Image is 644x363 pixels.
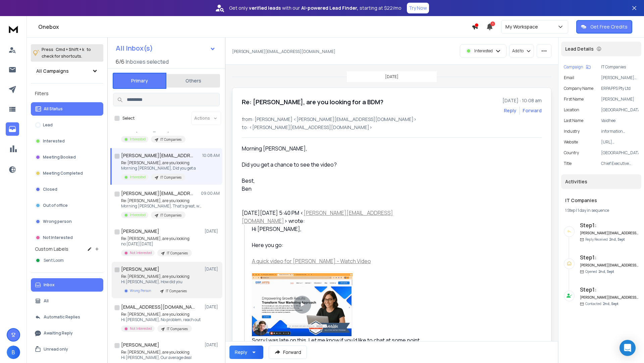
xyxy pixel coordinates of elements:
[601,150,639,156] p: [GEOGRAPHIC_DATA]
[121,304,195,310] h1: [EMAIL_ADDRESS][DOMAIN_NAME]
[252,257,438,265] a: A quick video for [PERSON_NAME] - Watch Video
[252,225,438,233] div: Hi [PERSON_NAME],
[121,317,201,322] p: Hi [PERSON_NAME], No problem, reach out
[202,153,220,158] p: 10:08 AM
[31,183,103,196] button: Closed
[564,161,572,166] p: title
[580,263,639,268] h6: [PERSON_NAME][EMAIL_ADDRESS][DOMAIN_NAME]
[44,106,63,112] p: All Status
[301,5,358,11] strong: AI-powered Lead Finder,
[242,209,393,225] a: [PERSON_NAME][EMAIL_ADDRESS][DOMAIN_NAME]
[205,266,220,272] p: [DATE]
[160,175,181,180] p: IT Companies
[229,346,263,359] button: Reply
[113,73,166,89] button: Primary
[55,46,85,53] span: Cmd + Shift + k
[116,45,153,52] h1: All Inbox(s)
[43,155,76,160] p: Meeting Booked
[43,203,68,208] p: Out of office
[31,167,103,180] button: Meeting Completed
[609,237,625,242] span: 2nd, Sept
[31,118,103,132] button: Lead
[565,207,575,213] span: 1 Step
[205,342,220,348] p: [DATE]
[564,107,579,113] p: location
[601,161,639,166] p: Chief Executive Officer
[564,64,583,70] p: Campaign
[504,107,517,114] button: Reply
[121,241,192,247] p: no [DATE][DATE]
[31,64,103,78] button: All Campaigns
[232,49,335,54] p: [PERSON_NAME][EMAIL_ADDRESS][DOMAIN_NAME]
[474,48,493,54] p: Interested
[43,235,73,240] p: Not Interested
[578,207,609,213] span: 1 day in sequence
[201,191,220,196] p: 09:00 AM
[205,229,220,234] p: [DATE]
[242,124,542,131] p: to: <[PERSON_NAME][EMAIL_ADDRESS][DOMAIN_NAME]>
[601,64,639,70] p: IT Companies
[564,97,584,102] p: First Name
[121,312,201,317] p: Re: [PERSON_NAME], are you looking
[130,288,151,293] p: Wrong Person
[269,346,307,359] button: Forward
[31,294,103,308] button: All
[242,185,438,193] div: Ben
[121,160,196,166] p: Re: [PERSON_NAME], are you looking
[252,241,438,249] div: Here you go:
[31,343,103,356] button: Unread only
[565,197,637,204] h1: IT Companies
[130,326,152,331] p: Not Interested
[502,97,542,104] p: [DATE] : 10:08 am
[42,46,91,60] p: Press to check for shortcuts.
[43,187,57,192] p: Closed
[160,137,181,142] p: IT Companies
[31,254,103,267] button: Sent Loom
[564,118,583,123] p: Last Name
[130,213,146,218] p: Interested
[121,355,192,360] p: Hi [PERSON_NAME], Our average deal
[235,349,247,356] div: Reply
[121,203,202,209] p: Morning [PERSON_NAME], That's great, we follow
[160,213,181,218] p: IT Companies
[242,209,438,225] div: [DATE][DATE] 5:40 PM < > wrote:
[130,175,146,180] p: Interested
[407,3,429,13] button: Try Now
[31,150,103,164] button: Meeting Booked
[580,295,639,300] h6: [PERSON_NAME][EMAIL_ADDRESS][DOMAIN_NAME]
[121,350,192,355] p: Re: [PERSON_NAME], are you looking
[121,279,191,285] p: Hi [PERSON_NAME], How did you
[561,174,641,189] div: Activities
[122,116,135,121] label: Select
[7,346,20,359] button: B
[31,215,103,228] button: Wrong person
[35,246,68,252] h3: Custom Labels
[166,73,220,88] button: Others
[565,208,637,213] div: |
[252,336,438,344] div: Sorry I was late on this. Let me know if you'd like to chat at some point.
[565,46,594,52] p: Lead Details
[7,23,20,35] img: logo
[601,86,639,91] p: ERPAPPS Pty Ltd
[564,75,574,80] p: Email
[121,274,191,279] p: Re: [PERSON_NAME], are you looking
[43,138,65,144] p: Interested
[31,102,103,116] button: All Status
[564,150,579,156] p: Country
[31,134,103,148] button: Interested
[43,171,83,176] p: Meeting Completed
[601,97,639,102] p: [PERSON_NAME]
[601,118,639,123] p: Vaidhee
[601,139,639,145] p: [URL][DOMAIN_NAME]
[36,68,69,74] h1: All Campaigns
[31,278,103,292] button: Inbox
[585,301,619,306] p: Contacted
[31,89,103,98] h3: Filters
[620,340,636,356] div: Open Intercom Messenger
[580,253,639,261] h6: Step 1 :
[43,219,72,224] p: Wrong person
[167,251,188,256] p: IT Companies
